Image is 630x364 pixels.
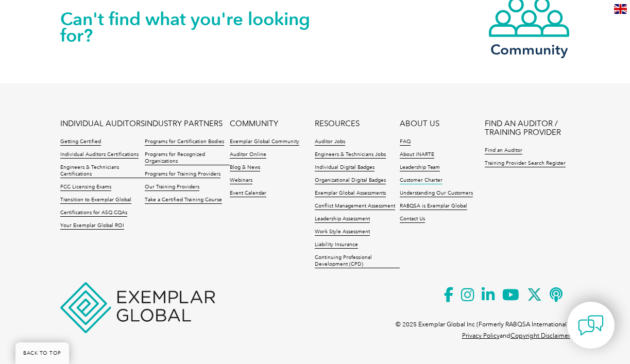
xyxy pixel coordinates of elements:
a: Webinars [230,177,252,184]
h2: Can't find what you're looking for? [60,11,315,44]
a: Understanding Our Customers [400,190,473,197]
a: Work Style Assessment [315,229,370,236]
a: Programs for Recognized Organizations [145,151,230,165]
a: Find an Auditor [485,147,522,154]
a: FCC Licensing Exams [60,184,111,191]
a: RESOURCES [315,119,360,128]
a: INDUSTRY PARTNERS [145,119,223,128]
a: Auditor Jobs [315,138,345,146]
a: Your Exemplar Global ROI [60,222,124,230]
img: en [614,4,627,14]
a: Engineers & Technicians Certifications [60,164,145,178]
a: FIND AN AUDITOR / TRAINING PROVIDER [485,119,570,137]
a: ABOUT US [400,119,439,128]
a: Continuing Professional Development (CPD) [315,254,400,268]
h3: Community [488,43,570,56]
a: COMMUNITY [230,119,278,128]
a: Engineers & Technicians Jobs [315,151,386,159]
a: Exemplar Global Community [230,138,299,146]
a: About iNARTE [400,151,434,159]
a: Individual Auditors Certifications [60,151,139,159]
a: Conflict Management Assessment [315,203,395,210]
a: RABQSA is Exemplar Global [400,203,467,210]
a: BACK TO TOP [15,342,69,364]
a: Leadership Assessment [315,216,370,223]
a: Event Calendar [230,190,266,197]
a: FAQ [400,138,411,146]
img: Exemplar Global [60,282,215,333]
a: Individual Digital Badges [315,164,374,171]
p: © 2025 Exemplar Global Inc (Formerly RABQSA International). [396,319,570,330]
a: Take a Certified Training Course [145,197,222,204]
a: Transition to Exemplar Global [60,197,131,204]
a: Blog & News [230,164,260,171]
a: Programs for Training Providers [145,171,220,178]
p: and [462,330,570,341]
a: Auditor Online [230,151,266,159]
a: Contact Us [400,216,425,223]
a: Certifications for ASQ CQAs [60,210,127,217]
a: INDIVIDUAL AUDITORS [60,119,145,128]
a: Organizational Digital Badges [315,177,386,184]
a: Privacy Policy [462,332,500,339]
a: Training Provider Search Register [485,160,566,167]
a: Leadership Team [400,164,440,171]
a: Liability Insurance [315,241,358,249]
a: Programs for Certification Bodies [145,138,224,146]
img: contact-chat.png [578,313,604,338]
a: Getting Certified [60,138,101,146]
a: Copyright Disclaimer [510,332,570,339]
a: Our Training Providers [145,184,199,191]
a: Customer Charter [400,177,442,184]
a: Exemplar Global Assessments [315,190,386,197]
